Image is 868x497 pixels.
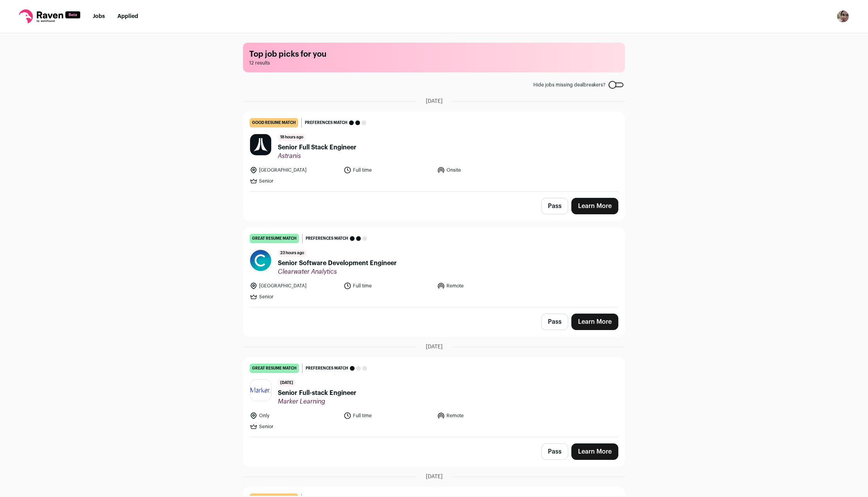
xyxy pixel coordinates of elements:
[837,10,849,23] img: 12985765-medium_jpg
[250,177,339,185] li: Senior
[278,379,295,387] span: [DATE]
[278,398,357,405] span: Marker Learning
[344,282,433,290] li: Full time
[250,423,339,431] li: Senior
[250,118,298,127] div: good resume match
[306,364,348,372] span: Preferences match
[533,82,605,88] span: Hide jobs missing dealbreakers?
[250,282,339,290] li: [GEOGRAPHIC_DATA]
[250,134,271,155] img: 68dba3bc9081990c846d57715f42b135dbd5ff374773d5804bb4299eade37f18.jpg
[117,14,138,19] a: Applied
[541,443,568,460] button: Pass
[278,388,357,398] span: Senior Full-stack Engineer
[278,268,397,276] span: Clearwater Analytics
[243,112,625,191] a: good resume match Preferences match 18 hours ago Senior Full Stack Engineer Astranis [GEOGRAPHIC_...
[250,250,271,271] img: 6a04baddfe06890a3c179f8685e1d70868bd2c047d3df4c9c21bebf356a4fdef
[344,412,433,420] li: Full time
[571,443,618,460] a: Learn More
[278,134,306,141] span: 18 hours ago
[249,60,619,66] span: 12 results
[306,235,348,242] span: Preferences match
[571,314,618,330] a: Learn More
[426,343,443,351] span: [DATE]
[437,282,526,290] li: Remote
[837,10,849,23] button: Open dropdown
[426,97,443,105] span: [DATE]
[437,166,526,174] li: Onsite
[250,412,339,420] li: Only
[541,314,568,330] button: Pass
[250,234,299,243] div: great resume match
[249,49,619,60] h1: Top job picks for you
[426,473,443,481] span: [DATE]
[250,386,271,394] img: 72ce50523db22b74ae82d339a3cf3b12a7aa891fe2fcae2d3c7863f8c06628ef.png
[278,258,397,268] span: Senior Software Development Engineer
[250,364,299,373] div: great resume match
[344,166,433,174] li: Full time
[278,152,357,160] span: Astranis
[541,198,568,214] button: Pass
[243,357,625,437] a: great resume match Preferences match [DATE] Senior Full-stack Engineer Marker Learning Only Full ...
[437,412,526,420] li: Remote
[243,228,625,307] a: great resume match Preferences match 23 hours ago Senior Software Development Engineer Clearwater...
[571,198,618,214] a: Learn More
[305,119,348,127] span: Preferences match
[250,166,339,174] li: [GEOGRAPHIC_DATA]
[93,14,105,19] a: Jobs
[278,143,357,152] span: Senior Full Stack Engineer
[278,249,306,257] span: 23 hours ago
[250,293,339,301] li: Senior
